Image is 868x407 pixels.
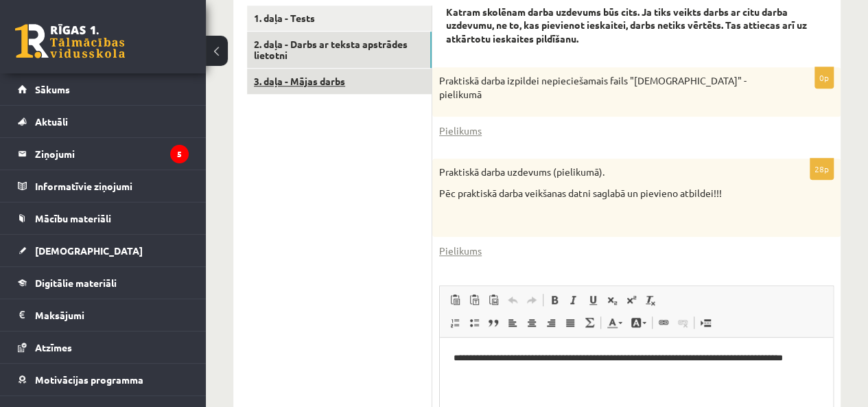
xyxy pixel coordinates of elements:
[696,314,715,332] a: Insert Page Break for Printing
[18,202,189,234] a: Mācību materiāli
[18,299,189,331] a: Maksājumi
[602,291,622,309] a: Subscript
[35,244,143,257] span: [DEMOGRAPHIC_DATA]
[18,138,189,170] a: Ziņojumi5
[18,170,189,202] a: Informatīvie ziņojumi
[439,74,765,101] p: Praktiskā darba izpildei nepieciešamais fails "[DEMOGRAPHIC_DATA]" - pielikumā
[810,158,834,180] p: 28p
[35,277,117,289] span: Digitālie materiāli
[18,332,189,363] a: Atzīmes
[35,83,70,95] span: Sākums
[439,165,765,179] p: Praktiskā darba uzdevums (pielikumā).
[247,32,432,69] a: 2. daļa - Darbs ar teksta apstrādes lietotni
[465,314,484,332] a: Insert/Remove Bulleted List
[35,299,189,331] legend: Maksājumi
[18,235,189,266] a: [DEMOGRAPHIC_DATA]
[622,291,641,309] a: Superscript
[15,24,125,58] a: Rīgas 1. Tālmācības vidusskola
[545,291,564,309] a: Bold (Ctrl+B)
[654,314,673,332] a: Link (Ctrl+K)
[446,5,807,45] strong: Katram skolēnam darba uzdevums būs cits. Ja tiks veikts darbs ar citu darba uzdevumu, ne to, kas ...
[503,291,522,309] a: Undo (Ctrl+Z)
[561,314,580,332] a: Justify
[602,314,626,332] a: Text Colour
[522,291,541,309] a: Redo (Ctrl+Y)
[35,373,143,386] span: Motivācijas programma
[673,314,692,332] a: Unlink
[465,291,484,309] a: Paste as plain text (Ctrl+Shift+V)
[484,314,503,332] a: Block Quote
[445,291,465,309] a: Paste (Ctrl+V)
[626,314,650,332] a: Background Colour
[439,124,482,138] a: Pielikums
[170,145,189,163] i: 5
[439,187,765,200] p: Pēc praktiskā darba veikšanas datni saglabā un pievieno atbildei!!!
[580,314,599,332] a: Math
[814,67,834,89] p: 0p
[484,291,503,309] a: Paste from Word
[35,341,72,353] span: Atzīmes
[583,291,602,309] a: Underline (Ctrl+U)
[35,170,189,202] legend: Informatīvie ziņojumi
[503,314,522,332] a: Align Left
[18,267,189,299] a: Digitālie materiāli
[247,5,432,31] a: 1. daļa - Tests
[439,244,482,258] a: Pielikums
[18,106,189,137] a: Aktuāli
[641,291,660,309] a: Remove Format
[247,69,432,94] a: 3. daļa - Mājas darbs
[522,314,541,332] a: Centre
[35,212,111,224] span: Mācību materiāli
[541,314,561,332] a: Align Right
[18,73,189,105] a: Sākums
[35,138,189,170] legend: Ziņojumi
[564,291,583,309] a: Italic (Ctrl+I)
[35,115,68,128] span: Aktuāli
[18,364,189,395] a: Motivācijas programma
[445,314,465,332] a: Insert/Remove Numbered List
